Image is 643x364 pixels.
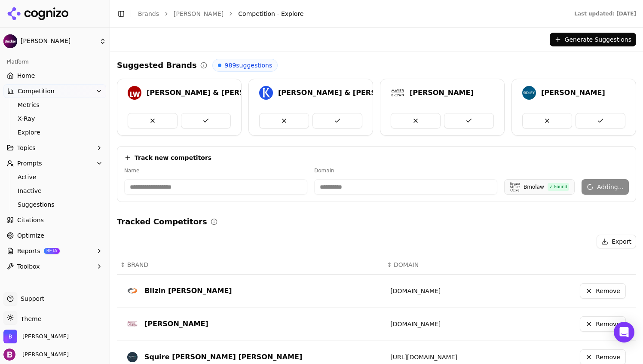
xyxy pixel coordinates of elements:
[225,61,273,70] span: 989 suggestions
[117,216,207,228] h2: Tracked Competitors
[17,71,35,80] span: Home
[17,231,44,240] span: Optimize
[3,156,106,170] button: Prompts
[3,84,106,98] button: Competition
[3,229,106,242] a: Optimize
[18,87,55,95] span: Competition
[144,352,302,362] div: Squire [PERSON_NAME] [PERSON_NAME]
[17,216,44,224] span: Citations
[22,333,69,340] span: Becker
[597,235,636,248] button: Export
[127,286,138,296] img: Bilzin Sumberg
[3,69,106,83] a: Home
[259,86,273,100] img: kirkland & ellis
[17,294,44,303] span: Support
[18,173,92,181] span: Active
[14,171,96,183] a: Active
[14,199,96,211] a: Suggestions
[614,322,634,343] div: Open Intercom Messenger
[391,86,404,100] img: mayer brown
[117,59,197,71] h2: Suggested Brands
[44,248,60,254] span: BETA
[14,113,96,125] a: X-Ray
[314,167,497,174] label: Domain
[117,255,383,275] th: BRAND
[387,260,492,269] div: ↕DOMAIN
[3,213,106,227] a: Citations
[522,86,536,100] img: sidley austin
[19,351,69,358] span: [PERSON_NAME]
[17,247,40,255] span: Reports
[18,101,92,109] span: Metrics
[3,55,106,69] div: Platform
[18,200,92,209] span: Suggestions
[390,354,457,361] a: [URL][DOMAIN_NAME]
[3,349,15,361] img: Becker
[548,183,569,190] div: ✓ Found
[144,286,232,296] div: Bilzin [PERSON_NAME]
[127,352,138,362] img: squire patton boggs
[394,260,419,269] span: DOMAIN
[541,88,605,98] div: [PERSON_NAME]
[238,9,303,18] span: Competition - Explore
[138,10,159,17] a: Brands
[147,88,285,98] div: [PERSON_NAME] & [PERSON_NAME]
[550,33,636,46] button: Generate Suggestions
[138,9,557,18] nav: breadcrumb
[14,185,96,197] a: Inactive
[14,126,96,138] a: Explore
[3,260,106,273] button: Toolbox
[127,260,149,269] span: BRAND
[17,262,40,271] span: Toolbox
[510,182,520,192] img: Bmolaw logo
[383,255,496,275] th: DOMAIN
[580,316,626,332] button: Remove
[135,153,211,162] h4: Track new competitors
[17,159,42,168] span: Prompts
[410,88,474,98] div: [PERSON_NAME]
[18,128,92,137] span: Explore
[524,184,544,190] div: Bmolaw
[17,315,41,322] span: Theme
[278,88,417,98] div: [PERSON_NAME] & [PERSON_NAME]
[128,86,141,100] img: latham & watkins
[18,187,92,195] span: Inactive
[127,319,138,329] img: Pavese
[574,10,636,17] div: Last updated: [DATE]
[124,167,307,174] label: Name
[174,9,224,18] a: [PERSON_NAME]
[3,244,106,258] button: ReportsBETA
[3,141,106,155] button: Topics
[120,260,380,269] div: ↕BRAND
[21,37,96,45] span: [PERSON_NAME]
[390,321,441,327] a: [DOMAIN_NAME]
[14,99,96,111] a: Metrics
[3,330,17,343] img: Becker
[3,349,69,361] button: Open user button
[18,114,92,123] span: X-Ray
[144,319,208,329] div: [PERSON_NAME]
[390,288,441,294] a: [DOMAIN_NAME]
[580,283,626,299] button: Remove
[3,34,17,48] img: Becker
[17,144,36,152] span: Topics
[3,330,69,343] button: Open organization switcher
